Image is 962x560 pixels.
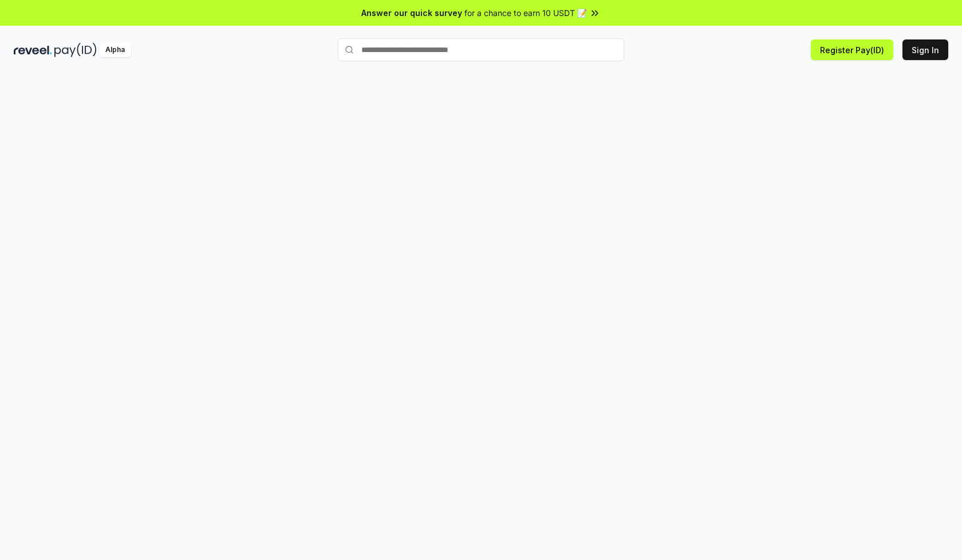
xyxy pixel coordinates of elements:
[14,43,52,57] img: reveel_dark
[54,43,97,57] img: pay_id
[902,39,948,60] button: Sign In
[464,7,587,19] span: for a chance to earn 10 USDT 📝
[361,7,462,19] span: Answer our quick survey
[811,39,893,60] button: Register Pay(ID)
[99,43,131,57] div: Alpha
